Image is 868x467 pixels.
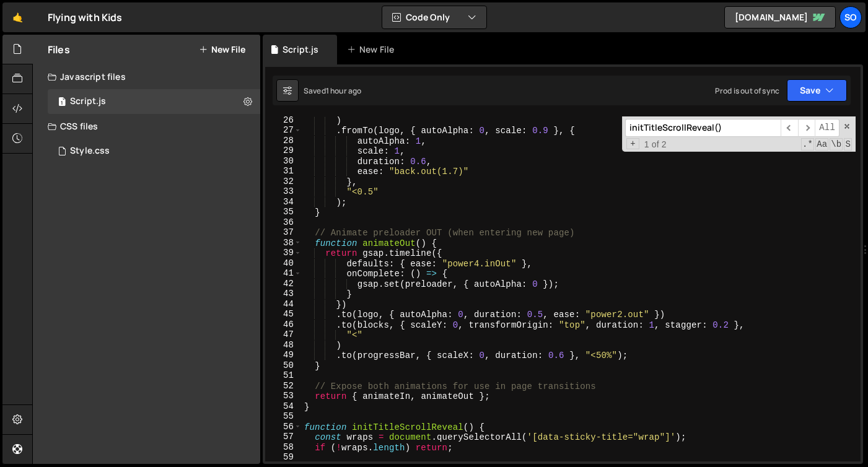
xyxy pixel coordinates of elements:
[265,309,302,320] div: 45
[70,96,106,107] div: Script.js
[2,2,33,32] a: 🤙
[265,289,302,299] div: 43
[265,350,302,360] div: 49
[844,138,852,151] span: Search In Selection
[265,248,302,258] div: 39
[265,279,302,289] div: 42
[265,156,302,167] div: 30
[265,360,302,371] div: 50
[265,238,302,248] div: 38
[840,6,862,28] a: SO
[33,114,260,139] div: CSS files
[265,381,302,391] div: 52
[265,115,302,126] div: 26
[626,138,639,150] span: Toggle Replace mode
[48,89,260,114] div: 15869/42324.js
[265,258,302,269] div: 40
[265,197,302,207] div: 34
[265,340,302,351] div: 48
[798,119,815,137] span: ​
[265,136,302,146] div: 28
[265,299,302,310] div: 44
[326,85,362,96] div: 1 hour ago
[48,139,260,164] div: 15869/43637.css
[801,138,814,151] span: RegExp Search
[265,207,302,217] div: 35
[199,45,245,55] button: New File
[265,320,302,330] div: 46
[265,227,302,238] div: 37
[265,217,302,228] div: 36
[265,177,302,187] div: 32
[265,391,302,401] div: 53
[781,119,798,137] span: ​
[265,146,302,156] div: 29
[265,401,302,412] div: 54
[48,43,70,56] h2: Files
[265,432,302,442] div: 57
[265,411,302,422] div: 55
[265,125,302,136] div: 27
[265,442,302,453] div: 58
[70,146,110,157] div: Style.css
[58,98,66,108] span: 1
[715,85,779,96] div: Prod is out of sync
[382,6,486,28] button: Code Only
[347,43,399,56] div: New File
[639,139,672,150] span: 1 of 2
[265,422,302,432] div: 56
[33,64,260,89] div: Javascript files
[283,43,318,56] div: Script.js
[265,186,302,197] div: 33
[265,370,302,381] div: 51
[265,166,302,177] div: 31
[830,138,843,151] span: Whole Word Search
[787,79,847,102] button: Save
[625,119,781,137] input: Search for
[304,85,361,96] div: Saved
[815,138,828,151] span: CaseSensitive Search
[48,10,123,25] div: Flying with Kids
[265,330,302,340] div: 47
[265,268,302,279] div: 41
[724,6,836,28] a: [DOMAIN_NAME]
[265,452,302,463] div: 59
[815,119,840,137] span: Alt-Enter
